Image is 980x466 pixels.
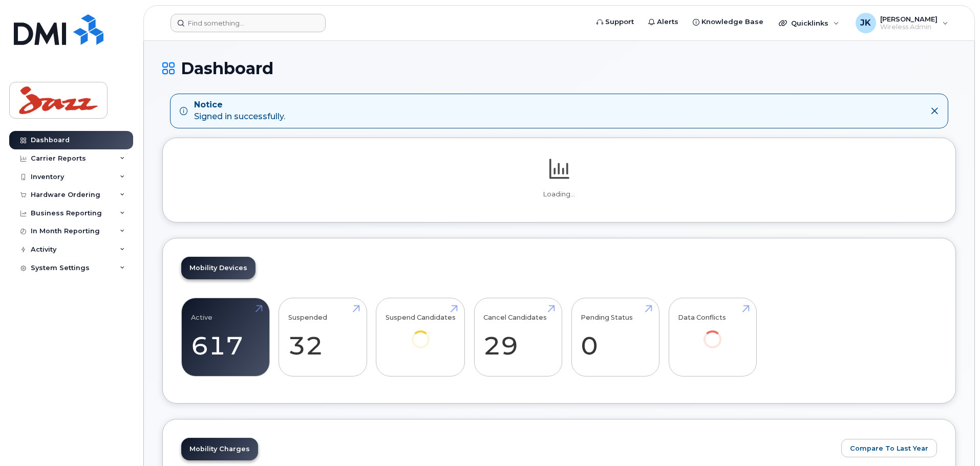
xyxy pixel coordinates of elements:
[581,303,650,371] a: Pending Status 0
[483,303,552,371] a: Cancel Candidates 29
[194,99,285,111] strong: Notice
[181,438,258,460] a: Mobility Charges
[386,303,456,362] a: Suspend Candidates
[194,99,285,123] div: Signed in successfully.
[191,303,260,371] a: Active 617
[678,303,747,362] a: Data Conflicts
[162,59,956,77] h1: Dashboard
[181,257,255,279] a: Mobility Devices
[181,190,937,199] p: Loading...
[841,439,937,457] button: Compare To Last Year
[850,443,928,453] span: Compare To Last Year
[288,303,357,371] a: Suspended 32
